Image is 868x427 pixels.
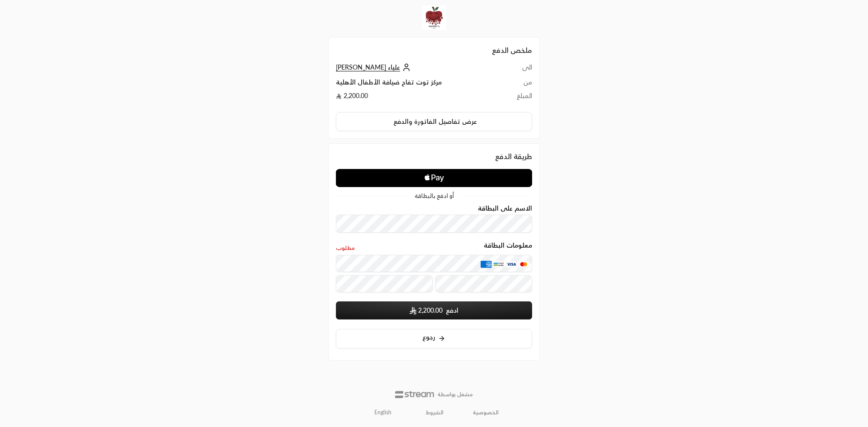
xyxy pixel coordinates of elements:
td: الى [507,63,532,78]
button: رجوع [336,329,532,348]
td: من [507,78,532,91]
td: 2,200.00 [336,91,507,105]
a: English [369,405,396,420]
a: الخصوصية [473,409,499,416]
p: مشغل بواسطة [438,391,473,398]
a: الشروط [426,409,443,416]
img: Company Logo [422,5,446,30]
img: AMEX [481,260,491,267]
div: معلومات البطاقة [336,242,532,296]
a: علياء [PERSON_NAME] [336,63,413,71]
img: MADA [493,260,504,267]
span: مطلوب [336,244,355,252]
button: عرض تفاصيل الفاتورة والدفع [336,112,532,131]
span: رجوع [422,333,435,341]
img: SAR [410,307,416,314]
span: أو ادفع بالبطاقة [415,193,454,199]
input: بطاقة ائتمانية [336,255,532,272]
span: 2,200.00 [418,306,443,315]
h2: ملخص الدفع [336,45,532,56]
input: تاريخ الانتهاء [336,275,433,292]
span: علياء [PERSON_NAME] [336,63,400,71]
div: الاسم على البطاقة [336,205,532,233]
input: رمز التحقق CVC [435,275,532,292]
td: المبلغ [507,91,532,105]
img: Visa [506,260,517,267]
img: MasterCard [518,260,529,267]
label: الاسم على البطاقة [478,205,532,212]
legend: معلومات البطاقة [355,242,532,249]
button: ادفع SAR2,200.00 [336,301,532,319]
div: طريقة الدفع [336,151,532,162]
td: مركز توت تفاح ضيافة الأطفال الأهلية [336,78,507,91]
